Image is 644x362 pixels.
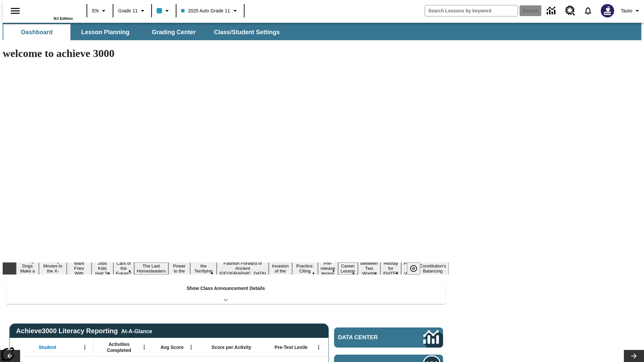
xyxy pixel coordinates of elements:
button: Open Menu [314,342,324,352]
input: search field [425,5,518,16]
button: Slide 15 Hooray for Constitution Day! [380,260,401,277]
span: NJ Edition [54,16,73,20]
button: Open Menu [80,342,90,352]
span: Score per Activity [212,344,252,350]
span: Tauto [621,7,632,14]
button: Select a new avatar [597,2,618,19]
span: Avg Score [160,344,183,350]
div: Show Class Announcement Details [6,281,445,304]
div: Home [29,2,73,20]
img: Avatar [601,4,614,17]
button: Slide 11 Mixed Practice: Citing Evidence [292,257,318,280]
button: Slide 9 Fashion Forward in Ancient Rome [217,260,269,277]
button: Class: 2025 Auto Grade 11, Select your class [178,5,241,17]
button: Slide 10 The Invasion of the Free CD [269,257,292,280]
button: Slide 14 Between Two Worlds [358,260,381,277]
h1: welcome to achieve 3000 [3,47,449,60]
button: Dashboard [3,24,70,40]
button: Grade: Grade 11, Select a grade [115,5,149,17]
a: Notifications [579,2,597,19]
span: Student [39,344,56,350]
button: Slide 13 Career Lesson [338,262,358,275]
button: Slide 5 Cars of the Future? [113,260,134,277]
button: Slide 16 Point of View [401,260,417,277]
button: Slide 8 Attack of the Terrifying Tomatoes [190,257,217,280]
button: Slide 12 Pre-release lesson [318,260,338,277]
span: EN [92,7,99,14]
button: Open Menu [186,342,196,352]
span: Data Center [338,334,401,341]
button: Lesson carousel, Next [624,350,644,362]
div: SubNavbar [3,23,641,40]
a: Home [29,3,73,16]
button: Class color is light blue. Change class color [154,5,174,17]
div: Pause [407,262,427,275]
span: 2025 Auto Grade 11 [181,7,230,14]
button: Profile/Settings [618,5,644,17]
span: Activities Completed [97,341,141,353]
button: Slide 1 Diving Dogs Make a Splash [16,257,39,280]
span: Pre-Test Lexile [275,344,308,350]
span: Grade 11 [118,7,138,14]
button: Open Menu [139,342,149,352]
a: Data Center [334,327,443,348]
button: Language: EN, Select a language [89,5,111,17]
div: At-A-Glance [121,327,152,335]
div: SubNavbar [3,24,286,40]
button: Slide 3 Do You Want Fries With That? [67,255,92,282]
button: Grading Center [140,24,207,40]
a: Data Center [543,2,561,20]
button: Slide 17 The Constitution's Balancing Act [417,257,449,280]
button: Pause [407,262,420,275]
p: Show Class Announcement Details [186,285,265,292]
button: Slide 2 Taking Movies to the X-Dimension [39,257,67,280]
button: Slide 6 The Last Homesteaders [134,262,169,275]
a: Resource Center, Will open in new tab [561,2,579,20]
button: Class/Student Settings [209,24,285,40]
button: Slide 4 Dirty Jobs Kids Had To Do [92,255,113,282]
button: Lesson Planning [72,24,139,40]
button: Slide 7 Solar Power to the People [168,257,190,280]
button: Open side menu [5,1,25,21]
span: Achieve3000 Literacy Reporting [16,327,152,335]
